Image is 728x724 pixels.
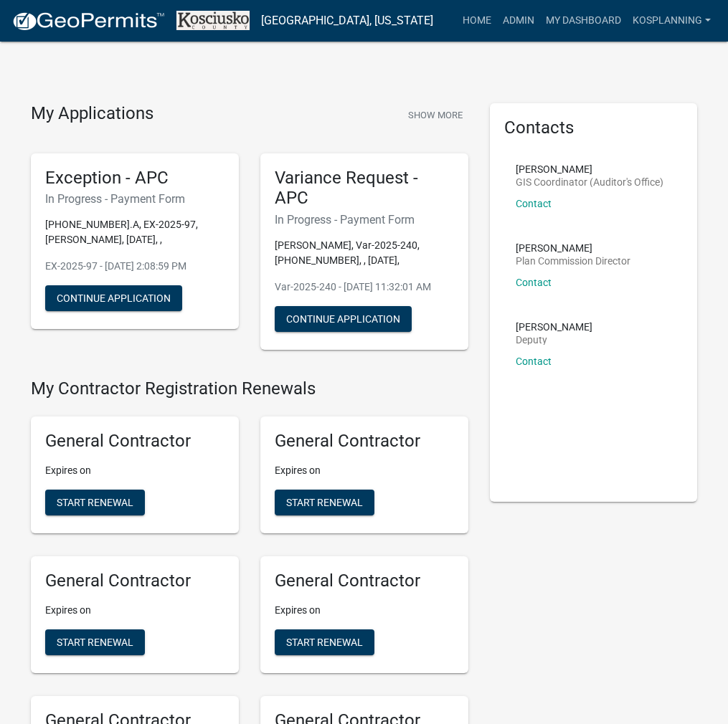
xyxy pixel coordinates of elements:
[57,636,133,647] span: Start Renewal
[516,356,552,367] a: Contact
[504,118,684,138] h5: Contacts
[45,217,224,247] p: [PHONE_NUMBER].A, EX-2025-97, [PERSON_NAME], [DATE], ,
[57,496,133,508] span: Start Renewal
[176,11,250,30] img: Kosciusko County, Indiana
[45,285,182,311] button: Continue Application
[457,7,497,34] a: Home
[275,306,412,332] button: Continue Application
[275,571,454,591] h5: General Contractor
[516,277,552,288] a: Contact
[45,192,224,206] h6: In Progress - Payment Form
[45,259,224,274] p: EX-2025-97 - [DATE] 2:08:59 PM
[45,603,224,618] p: Expires on
[31,103,153,125] h4: My Applications
[275,463,454,478] p: Expires on
[31,378,468,399] h4: My Contractor Registration Renewals
[275,603,454,618] p: Expires on
[627,7,717,34] a: kosplanning
[286,496,363,508] span: Start Renewal
[402,103,468,127] button: Show More
[275,629,374,655] button: Start Renewal
[516,322,592,332] p: [PERSON_NAME]
[516,335,592,345] p: Deputy
[45,168,224,189] h5: Exception - APC
[516,198,552,209] a: Contact
[45,431,224,452] h5: General Contractor
[45,463,224,478] p: Expires on
[540,7,627,34] a: My Dashboard
[497,7,540,34] a: Admin
[275,280,454,295] p: Var-2025-240 - [DATE] 11:32:01 AM
[45,629,145,655] button: Start Renewal
[275,168,454,209] h5: Variance Request - APC
[45,571,224,591] h5: General Contractor
[275,431,454,452] h5: General Contractor
[286,636,363,647] span: Start Renewal
[516,164,663,174] p: [PERSON_NAME]
[516,256,630,266] p: Plan Commission Director
[516,177,663,187] p: GIS Coordinator (Auditor's Office)
[45,490,145,515] button: Start Renewal
[275,490,374,515] button: Start Renewal
[516,243,630,253] p: [PERSON_NAME]
[275,213,454,227] h6: In Progress - Payment Form
[275,238,454,268] p: [PERSON_NAME], Var-2025-240, [PHONE_NUMBER], , [DATE],
[261,9,433,33] a: [GEOGRAPHIC_DATA], [US_STATE]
